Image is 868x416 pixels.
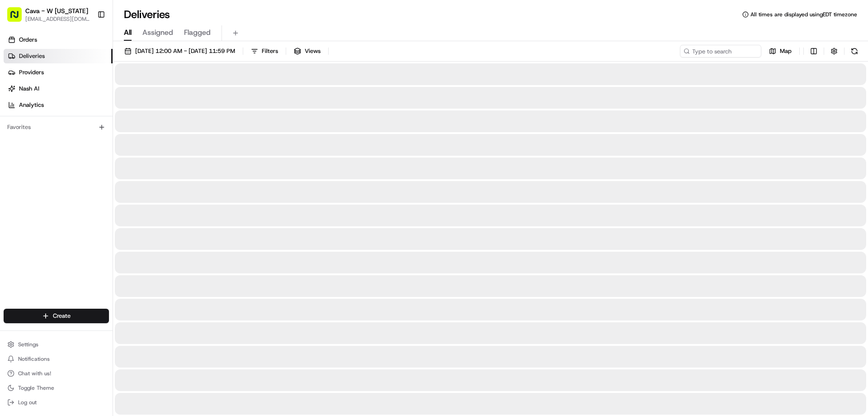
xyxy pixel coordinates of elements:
[4,4,94,25] button: Cava - W [US_STATE][EMAIL_ADDRESS][DOMAIN_NAME]
[4,367,109,380] button: Chat with us!
[18,384,54,392] span: Toggle Theme
[848,45,861,57] button: Refresh
[19,36,37,44] span: Orders
[142,27,173,38] span: Assigned
[750,11,857,18] span: All times are displayed using EDT timezone
[53,312,71,320] span: Create
[135,47,235,55] span: [DATE] 12:00 AM - [DATE] 11:59 PM
[4,338,109,351] button: Settings
[4,33,113,47] a: Orders
[120,45,239,57] button: [DATE] 12:00 AM - [DATE] 11:59 PM
[4,98,113,112] a: Analytics
[18,341,38,348] span: Settings
[680,45,761,57] input: Type to search
[247,45,282,57] button: Filters
[765,45,796,57] button: Map
[124,27,132,38] span: All
[124,7,170,22] h1: Deliveries
[4,353,109,365] button: Notifications
[4,309,109,323] button: Create
[290,45,325,57] button: Views
[19,52,45,60] span: Deliveries
[4,81,113,96] a: Nash AI
[18,355,50,363] span: Notifications
[19,101,44,109] span: Analytics
[4,120,109,134] div: Favorites
[4,65,113,80] a: Providers
[780,47,792,55] span: Map
[19,85,39,93] span: Nash AI
[262,47,278,55] span: Filters
[4,396,109,409] button: Log out
[4,382,109,394] button: Toggle Theme
[25,6,88,15] button: Cava - W [US_STATE]
[18,399,37,406] span: Log out
[184,27,211,38] span: Flagged
[19,68,44,77] span: Providers
[18,370,51,377] span: Chat with us!
[4,49,113,63] a: Deliveries
[305,47,321,55] span: Views
[25,15,90,23] button: [EMAIL_ADDRESS][DOMAIN_NAME]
